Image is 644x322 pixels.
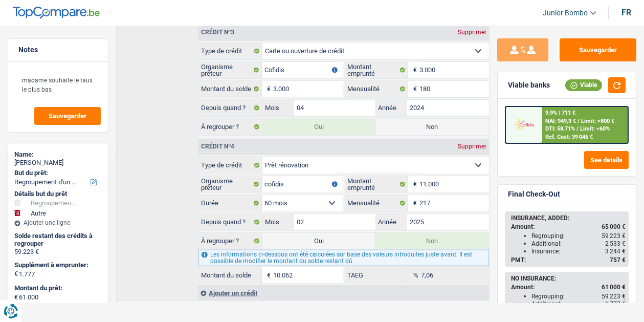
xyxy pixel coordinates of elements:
span: Limit: >800 € [581,118,614,124]
div: Additional: [531,300,626,308]
label: But du prêt: [14,169,100,177]
label: Année [375,100,407,116]
div: Supprimer [455,143,489,149]
span: € [262,81,273,97]
label: Mois [262,100,294,116]
span: 65 000 € [602,223,626,230]
label: Non [375,119,488,135]
span: Junior Bombo [543,9,588,17]
span: € [14,293,18,302]
label: Depuis quand ? [198,214,262,230]
span: € [408,176,419,192]
span: Limit: <60% [580,125,610,132]
label: Oui [262,119,375,135]
span: 1 777 € [605,300,626,308]
label: Non [375,233,488,249]
div: Ajouter une ligne [14,219,102,226]
span: € [408,195,419,211]
img: Cofidis [508,117,540,133]
span: Sauvegarder [49,113,86,119]
div: Regrouping: [531,293,626,300]
span: 59 223 € [602,293,626,300]
button: Sauvegarder [560,38,636,61]
span: € [408,81,419,97]
div: Crédit nº4 [198,143,237,149]
div: PMT: [511,256,626,264]
span: DTI: 58.71% [545,125,575,132]
span: / [576,125,579,132]
label: À regrouper ? [198,119,262,135]
span: 59 223 € [602,232,626,240]
label: Supplément à emprunter: [14,261,100,269]
label: Type de crédit [198,43,262,59]
div: Insurance: [531,248,626,255]
span: 3 244 € [605,248,626,255]
div: Name: [14,151,102,159]
label: Oui [262,233,375,249]
label: Durée [198,195,262,211]
span: NAI: 949,3 € [545,118,576,124]
span: € [14,270,18,278]
div: Additional: [531,240,626,247]
label: Année [375,214,407,230]
div: Regrouping: [531,232,626,240]
div: Viable banks [508,81,550,90]
label: Mensualité [345,195,409,211]
div: NO INSURANCE: [511,275,626,282]
label: Depuis quand ? [198,100,262,116]
input: MM [294,100,375,116]
label: TAEG [345,267,409,283]
label: Montant du solde [198,81,262,97]
span: % [408,267,421,283]
div: Supprimer [455,29,489,35]
label: Montant du solde [198,267,262,283]
button: See details [584,151,629,169]
div: [PERSON_NAME] [14,159,102,167]
span: € [262,267,273,283]
label: Montant emprunté [345,62,409,78]
label: Organisme prêteur [198,176,262,192]
div: 9.9% | 711 € [545,110,575,116]
span: 2 533 € [605,240,626,247]
div: Détails but du prêt [14,190,102,198]
label: Mensualité [345,81,409,97]
div: Amount: [511,223,626,230]
input: AAAA [407,214,488,230]
label: À regrouper ? [198,233,262,249]
span: 757 € [610,256,626,264]
div: Crédit nº3 [198,29,237,35]
span: 61 000 € [602,284,626,291]
h5: Notes [18,46,98,54]
div: Ref. Cost: 39 046 € [545,134,593,140]
div: Viable [565,79,602,91]
label: Organisme prêteur [198,62,262,78]
span: / [578,118,580,124]
a: Junior Bombo [535,5,596,22]
label: Mois [262,214,294,230]
div: Solde restant des crédits à regrouper [14,232,102,248]
div: fr [621,8,631,17]
div: INSURANCE, ADDED: [511,214,626,222]
label: Type de crédit [198,157,262,174]
div: 59.223 € [14,248,102,256]
button: Sauvegarder [34,107,101,125]
div: Amount: [511,284,626,291]
label: Montant du prêt: [14,284,100,292]
input: AAAA [407,100,488,116]
div: Ajouter un crédit [198,285,489,300]
input: MM [294,214,375,230]
div: Les informations ci-dessous ont été calculées sur base des valeurs introduites juste avant. Il es... [198,250,489,266]
span: € [408,62,419,78]
img: TopCompare Logo [13,7,100,19]
label: Montant emprunté [345,176,409,192]
div: Final Check-Out [508,190,560,199]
